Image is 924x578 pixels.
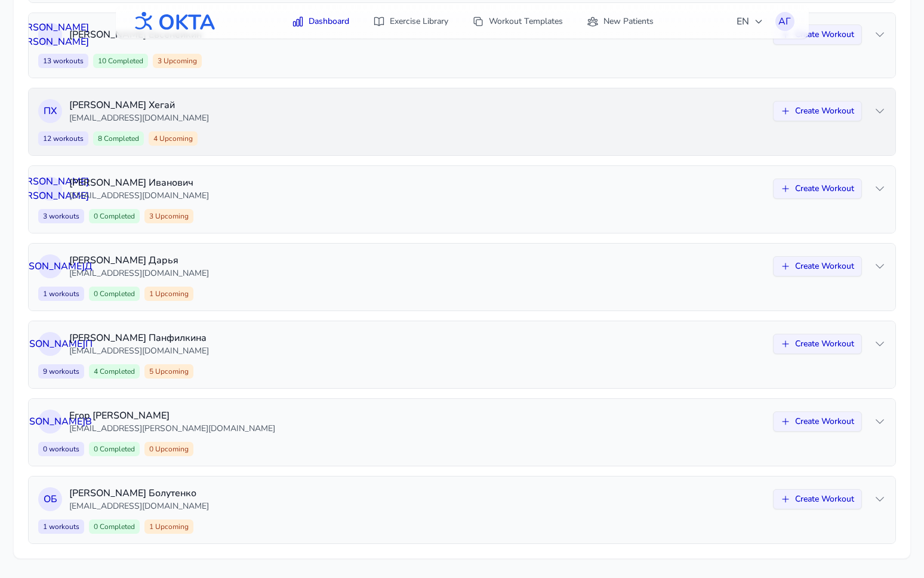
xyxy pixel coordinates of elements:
a: Workout Templates [465,11,570,32]
span: 12 [38,131,88,146]
span: Completed [98,522,135,531]
span: 9 [38,364,84,379]
p: [EMAIL_ADDRESS][DOMAIN_NAME] [69,112,766,124]
span: workouts [47,367,79,376]
span: Upcoming [158,134,193,143]
span: 1 [144,519,193,534]
a: New Patients [580,11,661,32]
span: 4 [149,131,198,146]
span: 1 [144,287,193,301]
p: [PERSON_NAME] Иванович [69,176,766,190]
button: Create Workout [773,179,862,199]
span: Upcoming [153,367,189,376]
p: [EMAIL_ADDRESS][DOMAIN_NAME] [69,345,766,357]
span: П Х [44,104,57,118]
span: [PERSON_NAME] Д [8,259,93,273]
span: 0 [38,442,84,456]
span: [PERSON_NAME] П [8,337,93,351]
span: 5 [144,364,193,379]
p: [EMAIL_ADDRESS][PERSON_NAME][DOMAIN_NAME] [69,423,766,435]
span: Completed [98,289,135,299]
span: workouts [47,522,79,531]
span: Upcoming [162,56,197,66]
a: Exercise Library [366,11,455,32]
span: 4 [89,364,140,379]
span: Completed [102,134,139,143]
span: Completed [98,444,135,454]
button: Create Workout [773,489,862,509]
span: О Б [44,492,57,506]
span: workouts [47,289,79,299]
span: [PERSON_NAME] [PERSON_NAME] [12,174,89,203]
button: EN [729,10,771,33]
span: 0 [89,519,140,534]
p: [PERSON_NAME] Болутенко [69,486,766,500]
span: workouts [51,56,84,66]
p: [PERSON_NAME] Хегай [69,98,766,112]
span: workouts [47,444,79,454]
button: Create Workout [773,101,862,121]
span: 10 [93,54,148,68]
p: [EMAIL_ADDRESS][DOMAIN_NAME] [69,190,766,202]
span: 1 [38,287,84,301]
p: [PERSON_NAME] Панфилкина [69,331,766,345]
span: 13 [38,54,88,68]
p: Егор [PERSON_NAME] [69,408,766,423]
span: 3 [38,209,84,223]
p: [PERSON_NAME] Дарья [69,253,766,268]
span: Completed [106,56,143,66]
button: Create Workout [773,411,862,432]
span: [PERSON_NAME] В [8,414,92,429]
button: Create Workout [773,334,862,354]
span: 3 [144,209,193,223]
span: workouts [51,134,84,143]
p: [EMAIL_ADDRESS][DOMAIN_NAME] [69,268,766,279]
span: 3 [153,54,202,68]
span: 8 [93,131,144,146]
span: 0 [89,209,140,223]
p: [EMAIL_ADDRESS][DOMAIN_NAME] [69,500,766,512]
a: Dashboard [285,11,356,32]
button: Create Workout [773,256,862,276]
span: Completed [98,211,135,221]
span: Upcoming [153,289,189,299]
span: EN [737,14,763,29]
span: 0 [89,442,140,456]
img: OKTA logo [130,6,216,37]
span: Upcoming [153,211,189,221]
span: Upcoming [153,522,189,531]
button: АГ [775,12,794,31]
span: 1 [38,519,84,534]
span: 0 [89,287,140,301]
span: Completed [98,367,135,376]
span: Upcoming [153,444,189,454]
span: workouts [47,211,79,221]
span: 0 [144,442,193,456]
